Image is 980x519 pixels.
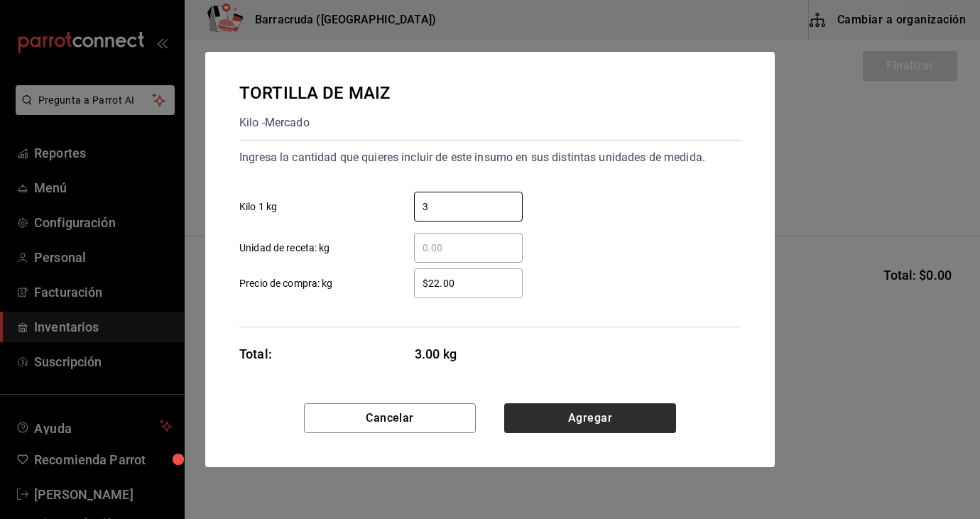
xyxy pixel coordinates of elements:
div: Kilo - Mercado [239,111,390,134]
button: Agregar [504,403,676,433]
div: Total: [239,344,272,364]
span: Unidad de receta: kg [239,241,330,256]
input: Precio de compra: kg [414,275,523,292]
span: 3.00 kg [415,344,523,364]
input: Unidad de receta: kg [414,239,523,256]
div: Ingresa la cantidad que quieres incluir de este insumo en sus distintas unidades de medida. [239,146,741,169]
span: Precio de compra: kg [239,276,333,291]
button: Cancelar [304,403,476,433]
div: TORTILLA DE MAIZ [239,80,390,106]
span: Kilo 1 kg [239,200,277,214]
input: Kilo 1 kg [414,198,523,215]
